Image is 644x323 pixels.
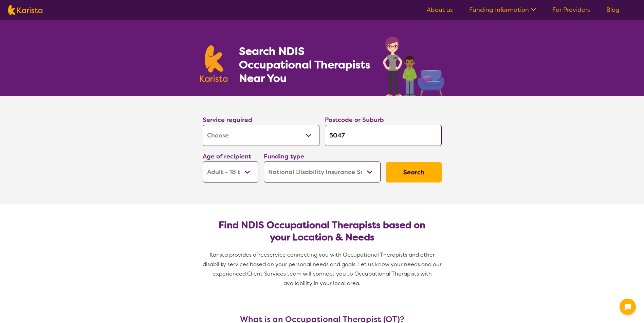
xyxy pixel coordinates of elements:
a: About us [427,6,453,14]
img: Karista logo [200,45,228,82]
img: occupational-therapy [383,37,444,96]
h1: Search NDIS Occupational Therapists Near You [239,44,371,85]
a: Blog [606,6,620,14]
button: Search [386,162,442,182]
a: For Providers [552,6,590,14]
label: Funding type [264,152,304,160]
img: Karista logo [8,5,42,15]
span: free [256,251,267,258]
label: Age of recipient [203,152,251,160]
label: Service required [203,116,252,124]
label: Postcode or Suburb [325,116,384,124]
input: Type [325,125,442,146]
h2: Find NDIS Occupational Therapists based on your Location & Needs [208,219,436,243]
span: service connecting you with Occupational Therapists and other disability services based on your p... [203,251,443,287]
a: Funding Information [469,6,536,14]
span: Karista provides a [209,251,256,258]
